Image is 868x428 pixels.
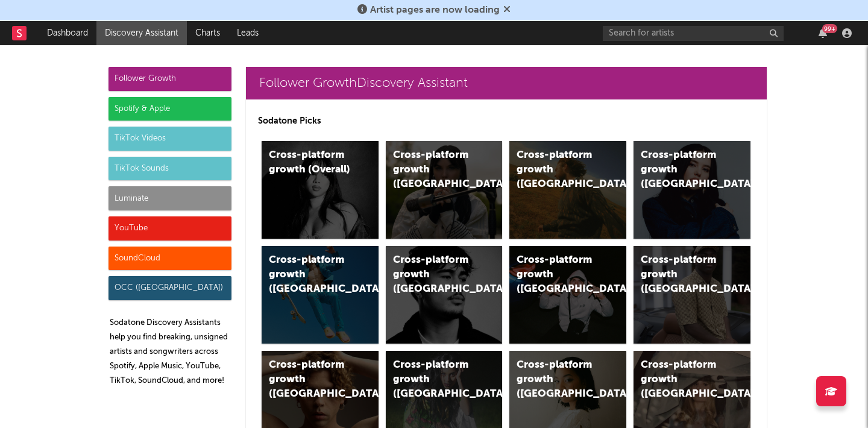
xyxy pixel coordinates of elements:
div: Luminate [108,186,231,210]
span: Artist pages are now loading [370,5,500,15]
input: Search for artists [603,26,784,41]
a: Cross-platform growth (Overall) [262,141,379,239]
a: Cross-platform growth ([GEOGRAPHIC_DATA]) [262,246,379,344]
div: Cross-platform growth ([GEOGRAPHIC_DATA]) [641,253,723,297]
span: Dismiss [503,5,511,15]
a: Cross-platform growth ([GEOGRAPHIC_DATA]) [386,246,503,344]
div: Follower Growth [108,67,231,91]
div: Spotify & Apple [108,97,231,121]
a: Discovery Assistant [96,21,187,45]
div: Cross-platform growth ([GEOGRAPHIC_DATA]) [393,358,475,401]
a: Cross-platform growth ([GEOGRAPHIC_DATA]/GSA) [509,246,626,344]
a: Follower GrowthDiscovery Assistant [246,67,767,99]
div: Cross-platform growth ([GEOGRAPHIC_DATA]/GSA) [517,253,599,297]
a: Charts [187,21,228,45]
div: Cross-platform growth (Overall) [269,148,351,177]
div: TikTok Sounds [108,157,231,181]
p: Sodatone Picks [258,114,755,128]
div: OCC ([GEOGRAPHIC_DATA]) [108,276,231,300]
div: Cross-platform growth ([GEOGRAPHIC_DATA]) [517,358,599,401]
div: Cross-platform growth ([GEOGRAPHIC_DATA]) [269,253,351,297]
a: Cross-platform growth ([GEOGRAPHIC_DATA]) [386,141,503,239]
div: Cross-platform growth ([GEOGRAPHIC_DATA]) [269,358,351,401]
div: Cross-platform growth ([GEOGRAPHIC_DATA]) [641,148,723,192]
div: Cross-platform growth ([GEOGRAPHIC_DATA]) [517,148,599,192]
a: Cross-platform growth ([GEOGRAPHIC_DATA]) [634,141,750,239]
a: Cross-platform growth ([GEOGRAPHIC_DATA]) [634,246,750,344]
a: Leads [228,21,267,45]
div: SoundCloud [108,247,231,271]
a: Cross-platform growth ([GEOGRAPHIC_DATA]) [509,141,626,239]
p: Sodatone Discovery Assistants help you find breaking, unsigned artists and songwriters across Spo... [110,316,231,388]
div: Cross-platform growth ([GEOGRAPHIC_DATA]) [393,148,475,192]
div: YouTube [108,216,231,241]
a: Dashboard [39,21,96,45]
div: TikTok Videos [108,127,231,151]
div: 99 + [822,24,837,33]
div: Cross-platform growth ([GEOGRAPHIC_DATA]) [641,358,723,401]
div: Cross-platform growth ([GEOGRAPHIC_DATA]) [393,253,475,297]
button: 99+ [819,28,827,38]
